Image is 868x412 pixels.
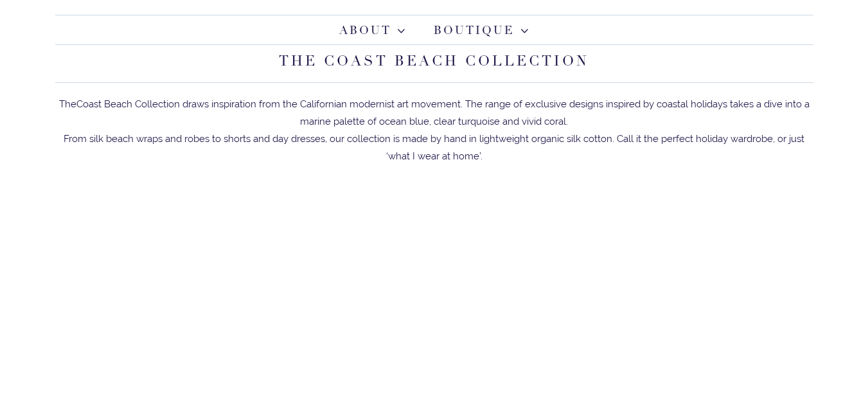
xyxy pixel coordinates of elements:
[434,22,529,39] a: Boutique
[59,98,76,110] span: The
[339,22,405,39] a: About
[55,130,813,165] div: From silk beach wraps and robes to shorts and day dresses, our collection is made by hand in ligh...
[55,45,813,83] h1: The Coast Beach Collection
[76,98,810,127] span: Coast Beach Collection draws inspiration from the Californian modernist art movement. The range o...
